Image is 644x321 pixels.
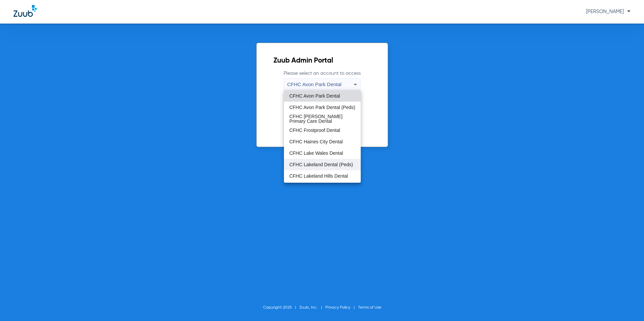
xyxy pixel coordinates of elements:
[289,174,348,178] span: CFHC Lakeland Hills Dental
[289,139,343,144] span: CFHC Haines City Dental
[289,105,355,110] span: CFHC Avon Park Dental (Peds)
[289,151,343,155] span: CFHC Lake Wales Dental
[289,114,355,123] span: CFHC [PERSON_NAME] Primary Care Dental
[289,128,340,133] span: CFHC Frostproof Dental
[289,162,353,167] span: CFHC Lakeland Dental (Peds)
[289,94,340,98] span: CFHC Avon Park Dental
